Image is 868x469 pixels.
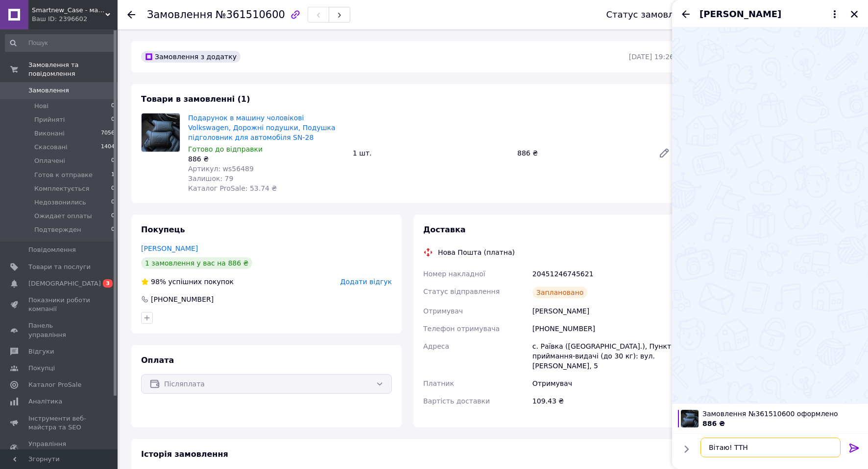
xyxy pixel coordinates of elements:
[111,198,115,207] span: 0
[111,171,115,179] span: 1
[848,8,860,20] button: Закрити
[423,307,463,315] span: Отримувач
[188,184,277,192] span: Каталог ProSale: 53.74 ₴
[103,279,113,288] span: 3
[28,279,101,288] span: [DEMOGRAPHIC_DATA]
[680,8,692,20] button: Назад
[423,270,485,278] span: Номер накладної
[101,143,115,152] span: 1404
[28,440,91,457] span: Управління сайтом
[101,129,115,138] span: 7056
[530,375,676,392] div: Отримувач
[606,10,696,20] div: Статус замовлення
[188,154,345,164] div: 886 ₴
[423,288,500,295] span: Статус відправлення
[28,263,91,271] span: Товари та послуги
[700,438,841,457] textarea: Вітаю! ТТН
[5,34,116,52] input: Пошук
[150,294,215,304] div: [PHONE_NUMBER]
[28,61,118,78] span: Замовлення та повідомлення
[34,143,68,152] span: Скасовані
[141,51,241,63] div: Замовлення з додатку
[423,380,454,387] span: Платник
[111,225,115,234] span: 0
[28,414,91,432] span: Інструменти веб-майстра та SEO
[141,245,198,252] a: [PERSON_NAME]
[34,198,86,207] span: Недозвонились
[111,184,115,193] span: 0
[28,397,62,406] span: Аналітика
[111,156,115,165] span: 0
[629,53,674,61] time: [DATE] 19:26
[699,8,781,21] span: [PERSON_NAME]
[349,146,513,160] div: 1 шт.
[423,397,490,405] span: Вартість доставки
[34,184,89,193] span: Комплектується
[34,129,65,138] span: Виконані
[188,165,254,173] span: Артикул: ws56489
[532,287,588,298] div: Заплановано
[28,380,81,389] span: Каталог ProSale
[141,94,250,104] span: Товари в замовленні (1)
[28,296,91,313] span: Показники роботи компанії
[111,115,115,124] span: 0
[147,9,213,21] span: Замовлення
[530,302,676,320] div: [PERSON_NAME]
[702,409,862,419] span: Замовлення №361510600 оформлено
[141,225,185,234] span: Покупець
[111,102,115,111] span: 0
[216,9,285,21] span: №361510600
[681,410,699,427] img: 6816112581_w100_h100_podushki-na-kreslo.jpg
[530,265,676,283] div: 20451246745621
[32,6,105,15] span: Smartnew_Case - магазин аксесуарів для мобільних пристроїв.
[127,10,135,20] div: Повернутися назад
[141,257,252,269] div: 1 замовлення у вас на 886 ₴
[423,342,449,350] span: Адреса
[188,145,263,153] span: Готово до відправки
[141,356,174,365] span: Оплата
[151,278,166,286] span: 98%
[530,320,676,337] div: [PHONE_NUMBER]
[111,212,115,221] span: 0
[680,443,693,455] button: Показати кнопки
[34,102,48,111] span: Нові
[654,143,674,163] a: Редагувати
[530,392,676,410] div: 109.43 ₴
[28,321,91,339] span: Панель управління
[34,115,65,124] span: Прийняті
[188,175,233,182] span: Залишок: 79
[141,277,234,287] div: успішних покупок
[188,114,336,141] a: Подарунок в машину чоловікові Volkswagen, Дорожні подушки, Подушка підголовник для автомобіля SN-28
[340,278,392,286] span: Додати відгук
[141,449,228,459] span: Історія замовлення
[28,86,69,95] span: Замовлення
[28,364,55,373] span: Покупці
[423,225,466,234] span: Доставка
[513,146,651,160] div: 886 ₴
[34,171,93,179] span: Готов к отправке
[423,325,500,333] span: Телефон отримувача
[530,337,676,375] div: с. Раївка ([GEOGRAPHIC_DATA].), Пункт приймання-видачі (до 30 кг): вул. [PERSON_NAME], 5
[28,246,76,254] span: Повідомлення
[435,247,517,257] div: Нова Пошта (платна)
[32,15,118,23] div: Ваш ID: 2396602
[142,113,180,152] img: Подарунок в машину чоловікові Volkswagen, Дорожні подушки, Подушка підголовник для автомобіля SN-28
[34,212,92,221] span: Ожидает оплаты
[34,225,81,234] span: Подтвержден
[34,156,65,165] span: Оплачені
[702,420,725,427] span: 886 ₴
[699,8,841,21] button: [PERSON_NAME]
[28,347,54,356] span: Відгуки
